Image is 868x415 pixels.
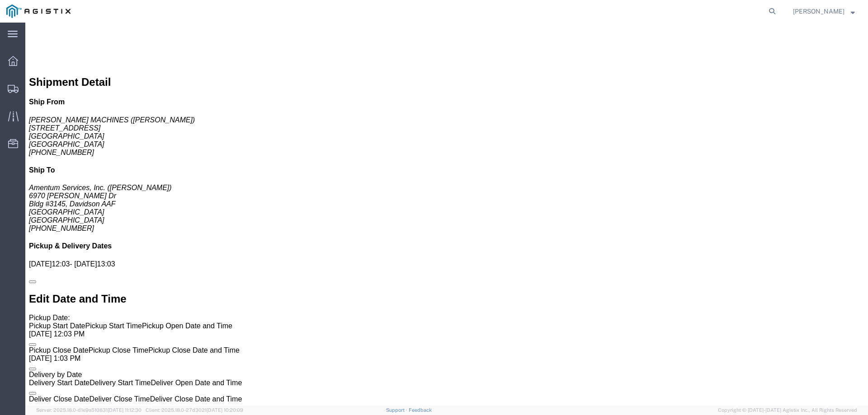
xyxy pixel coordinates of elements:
[207,407,243,413] span: [DATE] 10:20:09
[793,6,855,17] button: [PERSON_NAME]
[409,407,432,413] a: Feedback
[108,407,142,413] span: [DATE] 11:12:30
[25,23,868,406] iframe: FS Legacy Container
[36,407,142,413] span: Server: 2025.18.0-d1e9a510831
[718,406,857,414] span: Copyright © [DATE]-[DATE] Agistix Inc., All Rights Reserved
[793,6,844,16] span: Cierra Brown
[146,407,243,413] span: Client: 2025.18.0-27d3021
[6,5,71,18] img: logo
[386,407,409,413] a: Support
